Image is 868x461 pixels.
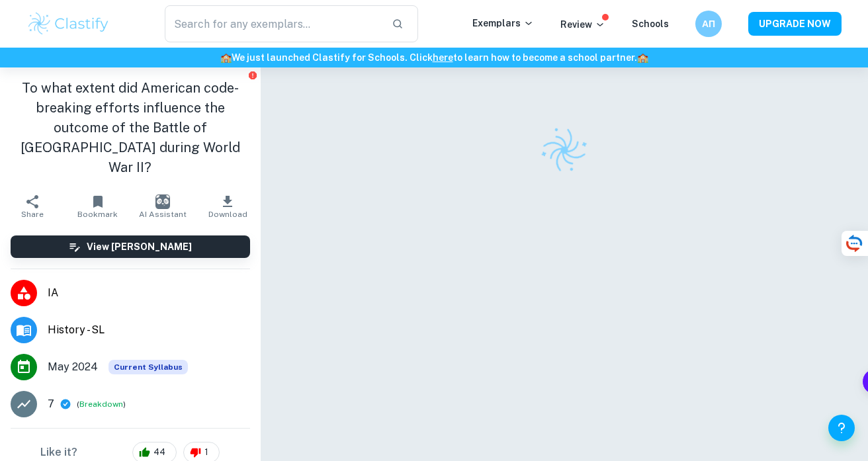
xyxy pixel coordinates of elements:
h6: View [PERSON_NAME] [87,239,192,254]
button: Report issue [248,70,258,80]
img: Clastify logo [533,119,595,181]
p: 7 [48,396,54,412]
h6: We just launched Clastify for Schools. Click to learn how to become a school partner. [3,50,865,65]
button: Help and Feedback [828,415,855,441]
button: AI Assistant [130,188,195,225]
span: 44 [146,446,173,459]
input: Search for any exemplars... [165,5,381,42]
span: Download [208,210,247,219]
button: Download [195,188,260,225]
p: Review [560,17,605,32]
span: Share [21,210,44,219]
button: UPGRADE NOW [748,12,842,36]
span: IA [48,285,250,301]
button: Bookmark [65,188,130,225]
span: ( ) [77,398,126,411]
span: History - SL [48,322,250,338]
span: 🏫 [220,52,232,63]
h1: To what extent did American code-breaking efforts influence the outcome of the Battle of [GEOGRAP... [11,78,250,177]
h6: Like it? [40,444,77,460]
span: AI Assistant [139,210,187,219]
a: Schools [632,19,669,29]
span: Current Syllabus [108,360,188,374]
h6: АП [701,17,716,31]
div: This exemplar is based on the current syllabus. Feel free to refer to it for inspiration/ideas wh... [108,360,188,374]
p: Exemplars [472,16,534,30]
img: AI Assistant [155,194,170,209]
button: Breakdown [79,398,123,410]
button: View [PERSON_NAME] [11,235,250,258]
span: Bookmark [77,210,118,219]
span: May 2024 [48,359,98,375]
span: 1 [197,446,216,459]
span: 🏫 [637,52,648,63]
a: here [433,52,453,63]
button: АП [695,11,722,37]
img: Clastify logo [26,11,110,37]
